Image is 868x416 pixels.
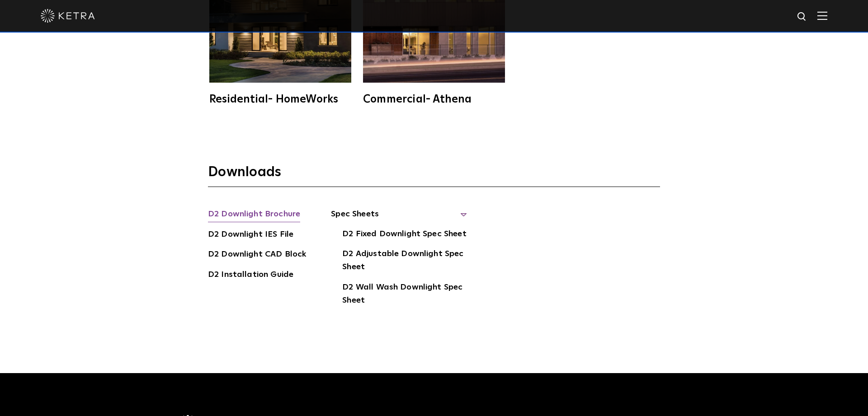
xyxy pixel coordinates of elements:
h3: Downloads [208,164,660,187]
a: D2 Downlight Brochure [208,208,300,222]
div: Commercial- Athena [363,94,505,105]
a: D2 Downlight CAD Block [208,248,306,262]
a: D2 Installation Guide [208,268,293,283]
a: D2 Wall Wash Downlight Spec Sheet [342,281,467,308]
span: Spec Sheets [331,208,467,228]
div: Residential- HomeWorks [209,94,351,105]
a: D2 Downlight IES File [208,228,293,243]
a: D2 Fixed Downlight Spec Sheet [342,228,466,242]
img: Hamburger%20Nav.svg [817,11,827,20]
a: D2 Adjustable Downlight Spec Sheet [342,248,467,275]
img: ketra-logo-2019-white [41,9,95,23]
img: search icon [797,11,808,23]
